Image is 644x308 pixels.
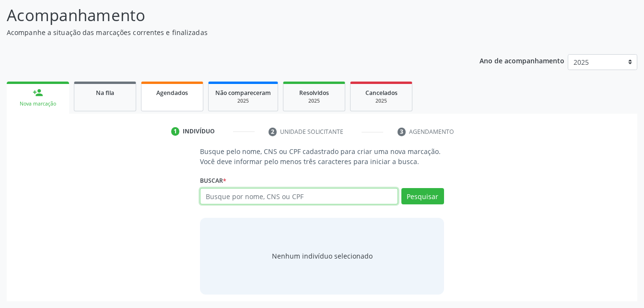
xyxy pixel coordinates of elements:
p: Acompanhamento [7,3,448,27]
div: 2025 [215,97,271,105]
div: 1 [171,127,180,136]
div: person_add [33,87,43,98]
label: Buscar [200,173,226,188]
span: Cancelados [365,89,398,97]
span: Não compareceram [215,89,271,97]
div: Nenhum indivíduo selecionado [272,251,373,261]
p: Busque pelo nome, CNS ou CPF cadastrado para criar uma nova marcação. Você deve informar pelo men... [200,146,444,166]
input: Busque por nome, CNS ou CPF [200,188,398,204]
div: Nova marcação [13,100,62,107]
span: Resolvidos [299,89,329,97]
div: 2025 [290,97,338,105]
button: Pesquisar [401,188,444,204]
p: Ano de acompanhamento [480,54,564,66]
div: 2025 [357,97,405,105]
span: Agendados [156,89,188,97]
span: Na fila [96,89,114,97]
div: Indivíduo [183,127,215,136]
p: Acompanhe a situação das marcações correntes e finalizadas [7,27,448,37]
